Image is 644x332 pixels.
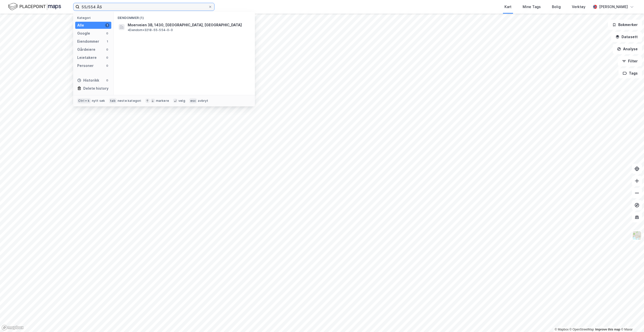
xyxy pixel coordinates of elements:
div: Bolig [552,4,561,10]
a: OpenStreetMap [570,328,594,331]
button: Tags [619,68,642,78]
iframe: Chat Widget [619,308,644,332]
button: Datasett [611,32,642,42]
input: Søk på adresse, matrikkel, gårdeiere, leietakere eller personer [79,3,208,11]
div: Google [77,30,90,36]
div: Delete history [83,85,109,91]
div: 1 [105,23,109,27]
a: Mapbox homepage [2,325,24,330]
div: tab [109,98,117,103]
div: Eiendommer [77,38,99,44]
div: 0 [105,64,109,68]
span: Moerveien 3B, 1430, [GEOGRAPHIC_DATA], [GEOGRAPHIC_DATA] [128,22,242,28]
div: 0 [105,56,109,60]
div: 0 [105,78,109,82]
div: avbryt [198,99,208,103]
div: Historikk [77,77,99,83]
div: Ctrl + k [77,98,91,103]
div: Mine Tags [523,4,541,10]
span: Eiendom • 3218-55-554-0-0 [128,28,173,32]
div: neste kategori [118,99,141,103]
div: Kontrollprogram for chat [619,308,644,332]
button: Bokmerker [608,20,642,30]
div: 0 [105,48,109,52]
div: 1 [105,39,109,43]
img: Z [632,231,642,240]
div: esc [189,98,197,103]
a: Mapbox [555,328,569,331]
button: Filter [618,56,642,66]
div: Personer [77,63,94,69]
div: nytt søk [92,99,105,103]
div: markere [156,99,169,103]
span: • [128,28,129,32]
div: Gårdeiere [77,46,95,53]
div: Leietakere [77,55,97,61]
a: Improve this map [595,328,620,331]
button: Analyse [613,44,642,54]
div: Verktøy [572,4,585,10]
div: velg [178,99,185,103]
div: 0 [105,31,109,35]
img: logo.f888ab2527a4732fd821a326f86c7f29.svg [8,2,61,11]
div: Eiendommer (1) [114,12,255,21]
div: Kategori [77,16,111,20]
div: Alle [77,22,84,28]
div: Kart [504,4,512,10]
div: [PERSON_NAME] [599,4,628,10]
